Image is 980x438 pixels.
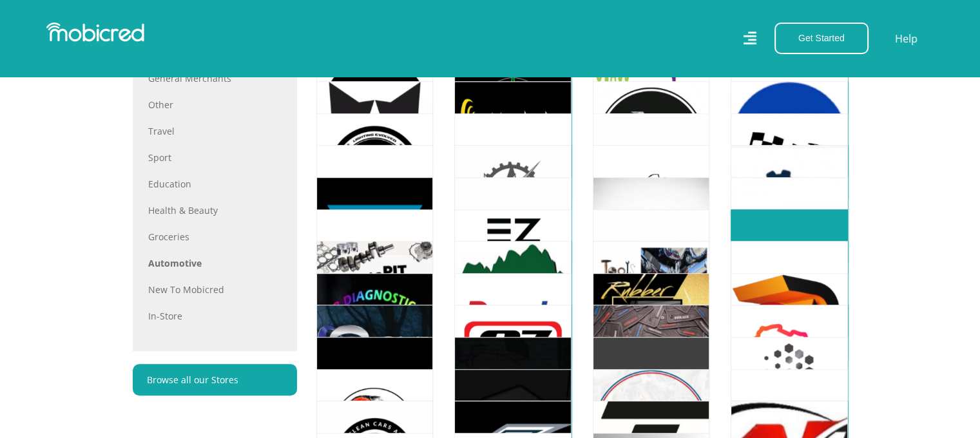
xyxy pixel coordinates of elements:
a: Groceries [148,230,282,243]
a: Automotive [148,256,282,270]
a: General Merchants [148,71,282,85]
a: New to Mobicred [148,283,282,296]
img: Mobicred [46,23,144,42]
a: Sport [148,151,282,164]
a: Browse all our Stores [133,364,297,395]
a: In-store [148,309,282,323]
a: Help [894,30,918,47]
button: Get Started [774,23,869,54]
a: Other [148,98,282,111]
a: Health & Beauty [148,204,282,217]
a: Travel [148,124,282,138]
a: Education [148,177,282,191]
